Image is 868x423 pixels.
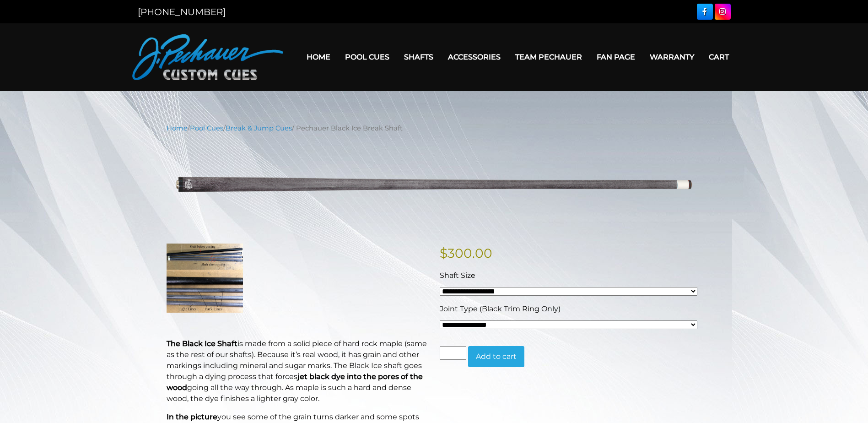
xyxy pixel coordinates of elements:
[190,124,223,132] a: Pool Cues
[167,412,217,421] strong: In the picture
[226,124,292,132] a: Break & Jump Cues
[167,339,237,348] strong: The Black Ice Shaft
[441,45,508,69] a: Accessories
[138,6,226,17] a: [PHONE_NUMBER]
[440,346,466,360] input: Product quantity
[167,140,702,229] img: pechauer-black-ice-break-shaft-lightened.png
[440,245,492,261] bdi: 300.00
[440,271,475,280] span: Shaft Size
[299,45,338,69] a: Home
[701,45,736,69] a: Cart
[167,372,423,392] b: jet black dye into the pores of the wood
[508,45,589,69] a: Team Pechauer
[642,45,701,69] a: Warranty
[440,304,561,313] span: Joint Type (Black Trim Ring Only)
[132,34,283,80] img: Pechauer Custom Cues
[397,45,441,69] a: Shafts
[468,346,524,367] button: Add to cart
[589,45,642,69] a: Fan Page
[167,123,702,133] nav: Breadcrumb
[167,124,188,132] a: Home
[167,338,429,404] p: is made from a solid piece of hard rock maple (same as the rest of our shafts). Because it’s real...
[338,45,397,69] a: Pool Cues
[440,245,447,261] span: $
